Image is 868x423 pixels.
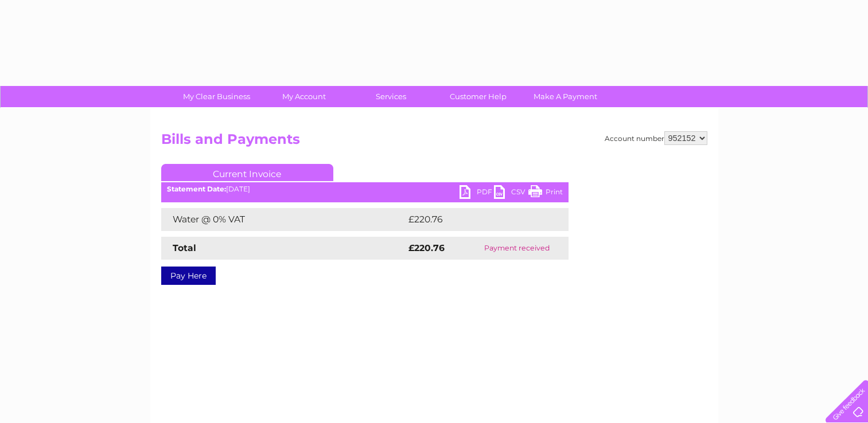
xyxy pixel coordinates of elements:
td: Water @ 0% VAT [161,208,406,231]
a: Customer Help [431,86,526,107]
h2: Bills and Payments [161,131,707,153]
a: CSV [494,185,528,202]
b: Statement Date: [167,185,226,193]
a: My Clear Business [169,86,264,107]
a: PDF [460,185,494,202]
div: [DATE] [161,185,569,193]
td: £220.76 [406,208,548,231]
a: Make A Payment [518,86,613,107]
a: Services [344,86,438,107]
div: Account number [605,131,707,145]
a: My Account [256,86,351,107]
strong: £220.76 [408,242,445,253]
a: Pay Here [161,267,216,285]
strong: Total [173,242,196,253]
a: Print [528,185,563,202]
td: Payment received [466,237,569,260]
a: Current Invoice [161,164,333,181]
